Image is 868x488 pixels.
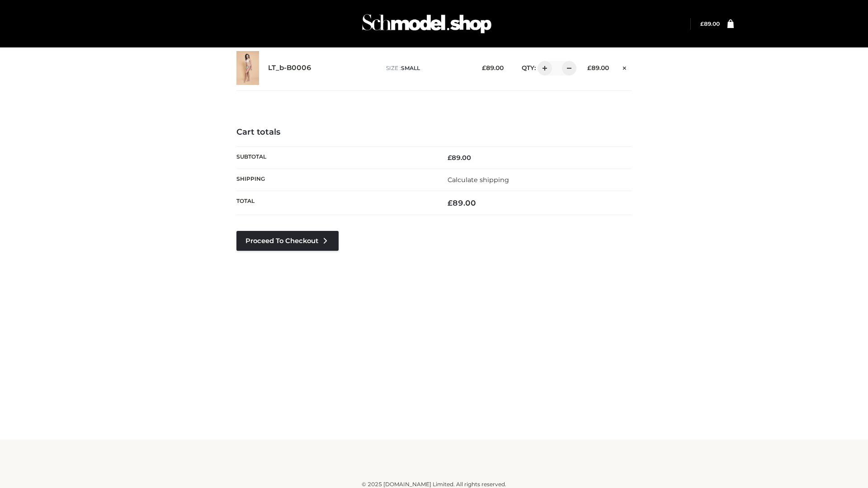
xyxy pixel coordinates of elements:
div: QTY: [513,61,573,75]
h4: Cart totals [236,127,632,137]
a: LT_b-B0006 [268,64,311,72]
bdi: 89.00 [448,154,471,162]
th: Shipping [236,169,434,191]
p: size : [386,64,468,72]
bdi: 89.00 [448,198,476,207]
a: Calculate shipping [448,176,509,184]
a: Proceed to Checkout [236,231,339,251]
span: £ [482,64,486,71]
a: £89.00 [700,20,720,27]
th: Subtotal [236,146,434,169]
bdi: 89.00 [587,64,609,71]
span: £ [700,20,704,27]
span: £ [587,64,591,71]
img: Schmodel Admin 964 [359,6,495,42]
span: SMALL [401,65,420,71]
span: £ [448,154,452,162]
bdi: 89.00 [482,64,504,71]
span: £ [448,198,453,207]
a: Remove this item [618,61,632,73]
bdi: 89.00 [700,20,720,27]
th: Total [236,191,434,215]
